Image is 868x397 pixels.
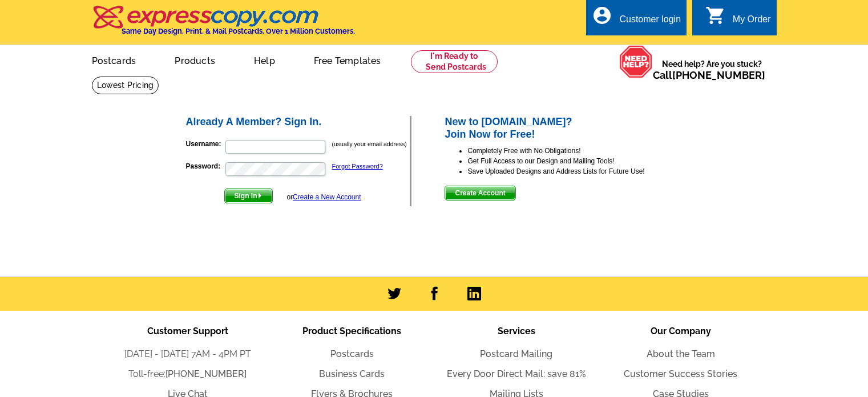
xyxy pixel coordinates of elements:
[498,326,535,336] span: Services
[332,141,407,147] small: (usually your email address)
[467,156,684,166] li: Get Full Access to our Design and Mailing Tools!
[467,166,684,177] li: Save Uploaded Designs and Address Lists for Future Use!
[592,5,612,26] i: account_circle
[480,348,552,359] a: Postcard Mailing
[165,368,247,379] a: [PHONE_NUMBER]
[293,193,361,201] a: Create a New Account
[467,146,684,156] li: Completely Free with No Obligations!
[445,186,515,200] button: Create Account
[624,368,737,379] a: Customer Success Stories
[286,192,361,202] div: or
[147,326,228,336] span: Customer Support
[236,46,293,73] a: Help
[330,348,374,359] a: Postcards
[225,189,272,203] span: Sign In
[319,368,385,379] a: Business Cards
[653,69,765,81] span: Call
[186,161,224,171] label: Password:
[156,46,233,73] a: Products
[296,46,399,73] a: Free Templates
[447,368,586,379] a: Every Door Direct Mail: save 81%
[705,13,771,27] a: shopping_cart My Order
[445,186,515,200] span: Create Account
[651,326,711,336] span: Our Company
[122,27,355,35] h4: Same Day Design, Print, & Mail Postcards. Over 1 Million Customers.
[74,46,155,73] a: Postcards
[186,139,224,149] label: Username:
[92,14,355,35] a: Same Day Design, Print, & Mail Postcards. Over 1 Million Customers.
[106,347,270,361] li: [DATE] - [DATE] 7AM - 4PM PT
[705,5,726,26] i: shopping_cart
[619,14,681,30] div: Customer login
[224,189,273,203] button: Sign In
[647,348,715,359] a: About the Team
[186,116,410,129] h2: Already A Member? Sign In.
[733,14,771,30] div: My Order
[332,163,383,170] a: Forgot Password?
[672,69,765,81] a: [PHONE_NUMBER]
[653,58,771,81] span: Need help? Are you stuck?
[106,367,270,381] li: Toll-free:
[302,326,401,336] span: Product Specifications
[619,45,653,78] img: help
[445,116,684,141] h2: New to [DOMAIN_NAME]? Join Now for Free!
[257,193,263,198] img: button-next-arrow-white.png
[592,13,681,27] a: account_circle Customer login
